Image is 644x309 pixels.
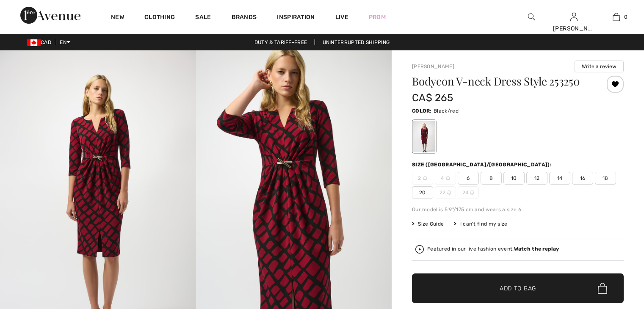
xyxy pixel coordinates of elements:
[277,14,315,22] span: Inspiration
[412,273,624,303] button: Add to Bag
[195,14,211,22] a: Sale
[454,220,507,228] div: I can't find my size
[412,172,433,185] span: 2
[575,61,624,72] button: Write a review
[435,172,456,185] span: 4
[624,13,627,21] span: 0
[415,245,424,254] img: Watch the replay
[412,220,444,228] span: Size Guide
[232,14,257,22] a: Brands
[369,13,386,22] a: Prom
[20,7,80,24] img: 1ère Avenue
[514,246,559,252] strong: Watch the replay
[427,246,559,252] div: Featured in our live fashion event.
[595,12,637,22] a: 0
[335,13,348,22] a: Live
[570,13,578,21] a: Sign In
[412,108,432,114] span: Color:
[27,39,41,46] img: Canadian Dollar
[412,186,433,199] span: 20
[412,206,624,213] div: Our model is 5'9"/175 cm and wears a size 6.
[458,172,479,185] span: 6
[423,176,427,180] img: ring-m.svg
[553,24,594,33] div: [PERSON_NAME]
[526,172,547,185] span: 12
[412,161,553,168] div: Size ([GEOGRAPHIC_DATA]/[GEOGRAPHIC_DATA]):
[111,14,124,22] a: New
[595,172,616,185] span: 18
[481,172,502,185] span: 8
[613,12,620,22] img: My Bag
[412,92,453,104] span: CA$ 265
[503,172,525,185] span: 10
[528,12,535,22] img: search the website
[446,176,450,180] img: ring-m.svg
[447,190,451,195] img: ring-m.svg
[500,284,536,293] span: Add to Bag
[598,283,607,294] img: Bag.svg
[434,108,459,114] span: Black/red
[412,76,589,87] h1: Bodycon V-neck Dress Style 253250
[412,63,454,69] a: [PERSON_NAME]
[144,14,175,22] a: Clothing
[549,172,570,185] span: 14
[60,39,70,45] span: EN
[413,121,435,152] div: Black/red
[27,39,55,45] span: CAD
[435,186,456,199] span: 22
[470,190,474,195] img: ring-m.svg
[572,172,593,185] span: 16
[570,12,578,22] img: My Info
[458,186,479,199] span: 24
[590,246,636,267] iframe: Opens a widget where you can chat to one of our agents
